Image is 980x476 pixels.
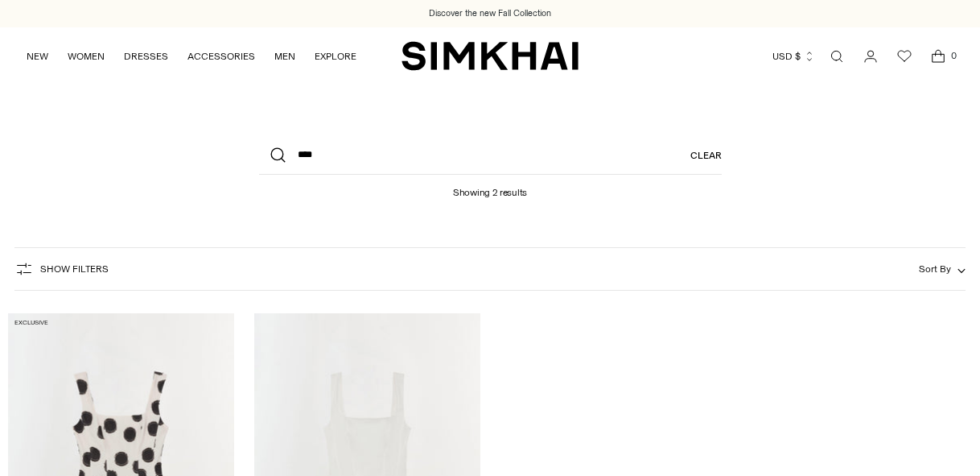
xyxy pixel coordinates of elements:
a: Clear [690,136,722,175]
a: SIMKHAI [401,40,579,72]
a: ACCESSORIES [187,39,255,74]
span: Show Filters [40,263,109,275]
span: Sort By [919,263,951,275]
span: 0 [946,48,961,63]
a: MEN [274,39,295,74]
a: EXPLORE [315,39,356,74]
a: NEW [27,39,48,74]
button: Show Filters [14,256,109,282]
button: Search [259,136,298,175]
a: Open cart modal [922,40,954,72]
button: Sort By [919,260,966,278]
a: Go to the account page [854,40,887,72]
a: WOMEN [68,39,105,74]
a: Open search modal [821,40,853,72]
h1: Showing 2 results [453,175,527,198]
a: Discover the new Fall Collection [429,7,551,20]
a: DRESSES [124,39,168,74]
a: Wishlist [888,40,920,72]
button: USD $ [772,39,815,74]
